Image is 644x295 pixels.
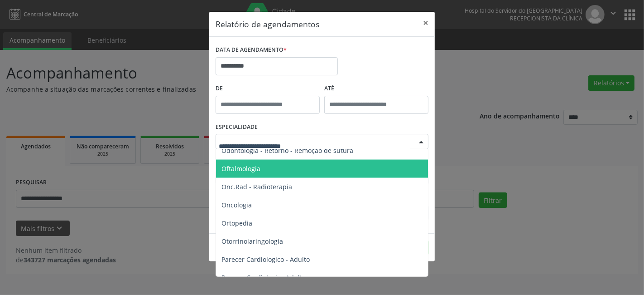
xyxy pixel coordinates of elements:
span: Parecer Cardiologico - Adulto [221,255,310,264]
span: Odontologia - Retorno - Remoção de sutura [221,146,353,155]
label: ATÉ [324,82,428,96]
span: Oftalmologia [221,164,260,173]
span: Onc.Rad - Radioterapia [221,182,292,191]
h5: Relatório de agendamentos [216,18,319,30]
label: De [216,82,320,96]
label: DATA DE AGENDAMENTO [216,43,287,57]
span: Otorrinolaringologia [221,237,283,246]
span: Oncologia [221,201,252,209]
button: Close [417,12,435,34]
span: Parecer Cardiologico Adulto [221,273,306,282]
span: Ortopedia [221,219,252,227]
label: ESPECIALIDADE [216,120,258,134]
